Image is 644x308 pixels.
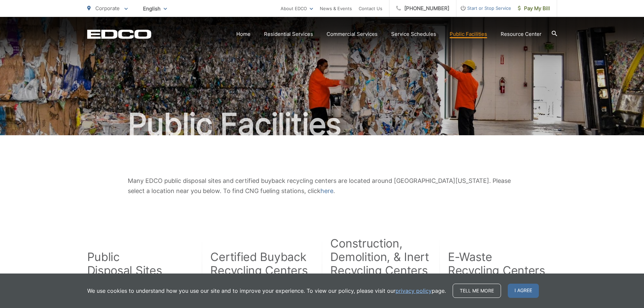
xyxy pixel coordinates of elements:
a: privacy policy [396,287,432,295]
h1: Public Facilities [87,108,557,141]
span: I agree [508,284,539,298]
h2: Construction, Demolition, & Inert Recycling Centers [330,237,431,277]
a: News & Events [320,4,352,13]
a: EDCD logo. Return to the homepage. [87,29,151,39]
h2: Public Disposal Sites [87,250,162,277]
span: Pay My Bill [518,4,550,13]
span: Many EDCO public disposal sites and certified buyback recycling centers are located around [GEOGR... [128,177,511,194]
a: Commercial Services [327,30,378,38]
a: here [320,186,333,196]
a: Public Facilities [450,30,487,38]
h2: E-Waste Recycling Centers [448,250,545,277]
a: About EDCO [281,4,313,13]
a: Residential Services [264,30,313,38]
span: English [138,3,172,15]
p: We use cookies to understand how you use our site and to improve your experience. To view our pol... [87,287,446,295]
a: Resource Center [501,30,542,38]
span: Corporate [95,5,120,11]
a: Service Schedules [391,30,436,38]
a: Tell me more [453,284,501,298]
a: Home [236,30,251,38]
a: Contact Us [359,4,382,13]
h2: Certified Buyback Recycling Centers [210,250,308,277]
